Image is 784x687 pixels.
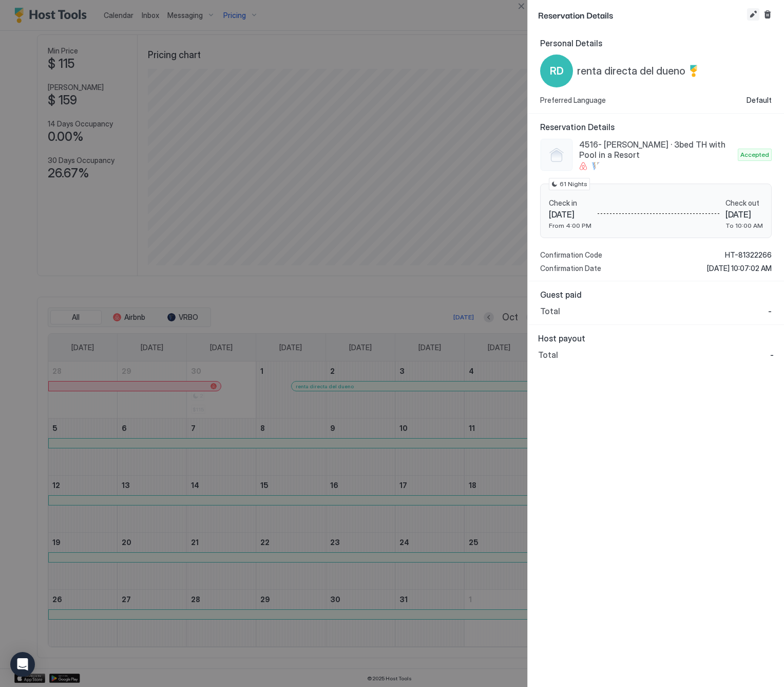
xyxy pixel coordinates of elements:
span: Reservation Details [540,122,772,132]
button: Edit reservation [747,8,759,21]
span: Default [747,96,772,105]
span: Reservation Details [538,8,745,21]
span: Preferred Language [540,96,606,105]
span: [DATE] [725,209,763,220]
span: - [768,306,772,316]
span: Host payout [538,333,774,343]
span: Accepted [740,150,769,159]
div: Open Intercom Messenger [10,652,35,677]
span: 61 Nights [560,179,587,189]
span: [DATE] [549,209,591,220]
button: Cancel reservation [761,8,774,21]
span: Check in [549,198,591,208]
span: Total [540,306,560,316]
span: Confirmation Code [540,250,602,260]
span: 4516- [PERSON_NAME] · 3bed TH with Pool in a Resort [579,139,734,160]
span: Check out [725,198,763,208]
span: Personal Details [540,38,772,48]
span: - [770,350,774,360]
span: renta directa del dueno [577,65,685,78]
span: From 4:00 PM [549,222,591,229]
span: Total [538,350,558,360]
span: RD [550,63,564,79]
span: [DATE] 10:07:02 AM [707,264,772,273]
span: To 10:00 AM [725,222,763,229]
span: HT-81322266 [725,250,772,260]
span: Guest paid [540,290,772,300]
span: Confirmation Date [540,264,601,273]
